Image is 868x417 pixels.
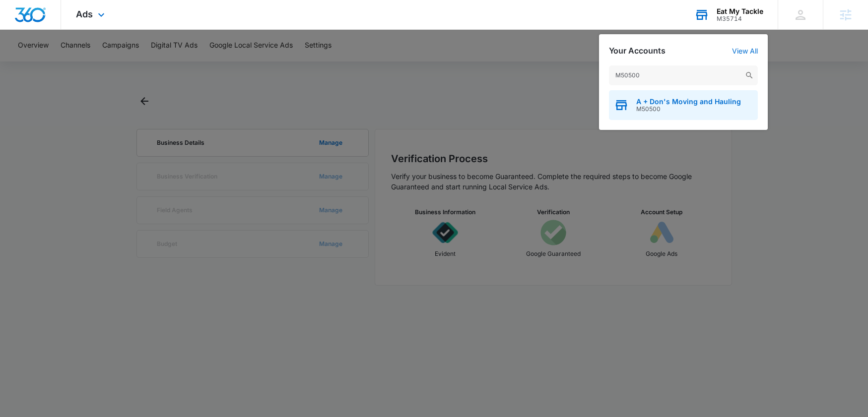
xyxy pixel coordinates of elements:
[609,65,758,85] input: Search Accounts
[717,7,763,15] div: account name
[732,47,758,55] a: View All
[609,46,666,56] h2: Your Accounts
[76,9,93,19] span: Ads
[636,106,741,113] span: M50500
[636,98,741,106] span: A + Don's Moving and Hauling
[609,90,758,120] button: A + Don's Moving and HaulingM50500
[717,15,763,22] div: account id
